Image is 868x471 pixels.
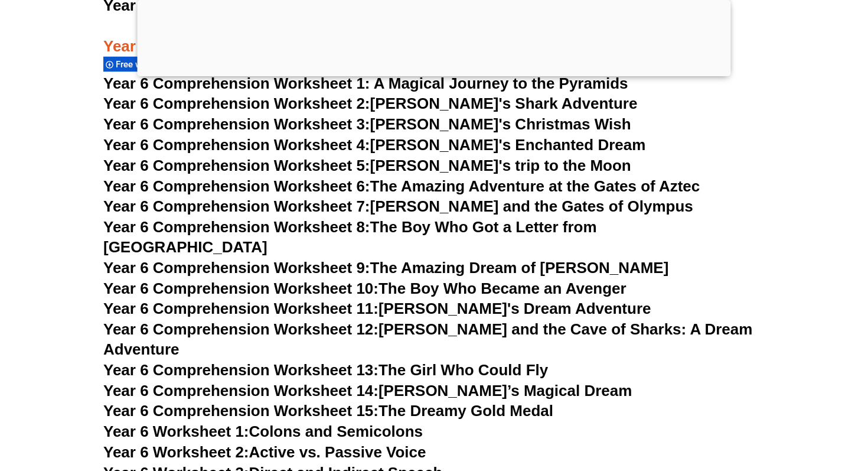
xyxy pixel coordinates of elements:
a: Year 6 Comprehension Worksheet 13:The Girl Who Could Fly [103,361,548,379]
span: Year 6 Comprehension Worksheet 11: [103,300,378,317]
a: Year 6 Comprehension Worksheet 6:The Amazing Adventure at the Gates of Aztec [103,177,700,195]
iframe: Chat Widget [665,337,868,471]
a: Year 6 Worksheet 1:Colons and Semicolons [103,423,423,440]
a: Year 6 Comprehension Worksheet 1: A Magical Journey to the Pyramids [103,74,628,92]
span: Year 6 Comprehension Worksheet 13: [103,361,378,379]
div: Free worksheets [103,56,183,72]
span: Year 6 Comprehension Worksheet 4: [103,136,370,154]
a: Year 6 Comprehension Worksheet 3:[PERSON_NAME]'s Christmas Wish [103,115,631,133]
h3: Year 6 English Worksheets [103,17,765,57]
a: Year 6 Comprehension Worksheet 4:[PERSON_NAME]'s Enchanted Dream [103,136,645,154]
a: Year 6 Comprehension Worksheet 12:[PERSON_NAME] and the Cave of Sharks: A Dream Adventure [103,320,752,358]
span: Year 6 Comprehension Worksheet 8: [103,218,370,236]
span: Year 6 Comprehension Worksheet 6: [103,177,370,195]
a: Year 6 Comprehension Worksheet 9:The Amazing Dream of [PERSON_NAME] [103,259,668,277]
a: Year 6 Comprehension Worksheet 7:[PERSON_NAME] and the Gates of Olympus [103,197,693,215]
span: Year 6 Worksheet 1: [103,423,249,440]
a: Year 6 Comprehension Worksheet 15:The Dreamy Gold Medal [103,402,553,420]
a: Year 6 Comprehension Worksheet 14:[PERSON_NAME]’s Magical Dream [103,382,632,399]
a: Year 6 Worksheet 2:Active vs. Passive Voice [103,443,426,461]
span: Year 6 Comprehension Worksheet 3: [103,115,370,133]
a: Year 6 Comprehension Worksheet 8:The Boy Who Got a Letter from [GEOGRAPHIC_DATA] [103,218,597,256]
span: Year 6 Comprehension Worksheet 14: [103,382,378,399]
span: Year 6 Comprehension Worksheet 12: [103,320,378,338]
a: Year 6 Comprehension Worksheet 10:The Boy Who Became an Avenger [103,280,626,297]
span: Year 6 Comprehension Worksheet 15: [103,402,378,420]
a: Year 6 Comprehension Worksheet 2:[PERSON_NAME]'s Shark Adventure [103,95,637,112]
a: Year 6 Comprehension Worksheet 5:[PERSON_NAME]'s trip to the Moon [103,157,631,174]
span: Year 6 Worksheet 2: [103,443,249,461]
span: Year 6 Comprehension Worksheet 5: [103,157,370,174]
span: Year 6 Comprehension Worksheet 7: [103,197,370,215]
span: Free worksheets [116,59,185,70]
span: Year 6 Comprehension Worksheet 10: [103,280,378,297]
span: Year 6 Comprehension Worksheet 2: [103,95,370,112]
a: Year 6 Comprehension Worksheet 11:[PERSON_NAME]'s Dream Adventure [103,300,651,317]
span: Year 6 Comprehension Worksheet 9: [103,259,370,277]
